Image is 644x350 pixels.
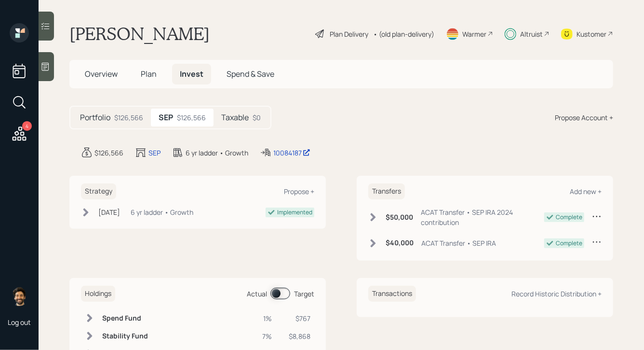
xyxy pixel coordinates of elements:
[570,187,602,196] div: Add new +
[85,69,118,79] span: Overview
[22,121,32,131] div: 4
[284,187,314,196] div: Propose +
[102,314,148,322] h6: Spend Fund
[520,29,543,39] div: Altruist
[273,148,310,158] div: 10084187
[141,69,157,79] span: Plan
[94,148,123,158] div: $126,566
[221,113,249,122] h5: Taxable
[8,318,31,327] div: Log out
[556,239,582,248] div: Complete
[148,148,161,158] div: SEP
[180,69,203,79] span: Invest
[247,289,267,299] div: Actual
[555,112,613,123] div: Propose Account +
[373,29,434,39] div: • (old plan-delivery)
[577,29,606,39] div: Kustomer
[253,112,261,123] div: $0
[462,29,486,39] div: Warmer
[511,289,602,298] div: Record Historic Distribution +
[131,207,193,217] div: 6 yr ladder • Growth
[257,331,272,341] div: 7%
[368,183,405,199] h6: Transfers
[386,213,413,222] h6: $50,000
[421,207,544,227] div: ACAT Transfer • SEP IRA 2024 contribution
[257,313,272,323] div: 1%
[80,113,110,122] h5: Portfolio
[114,112,143,123] div: $126,566
[421,238,496,248] div: ACAT Transfer • SEP IRA
[386,239,414,247] h6: $40,000
[159,113,173,122] h5: SEP
[102,332,148,340] h6: Stability Fund
[294,289,314,299] div: Target
[177,112,206,123] div: $126,566
[186,148,248,158] div: 6 yr ladder • Growth
[330,29,368,39] div: Plan Delivery
[81,286,115,302] h6: Holdings
[10,287,29,306] img: eric-schwartz-headshot.png
[81,183,116,199] h6: Strategy
[368,286,416,302] h6: Transactions
[98,207,120,217] div: [DATE]
[556,213,582,222] div: Complete
[277,208,312,217] div: Implemented
[69,23,210,44] h1: [PERSON_NAME]
[227,69,274,79] span: Spend & Save
[283,331,310,341] div: $8,868
[283,313,310,323] div: $767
